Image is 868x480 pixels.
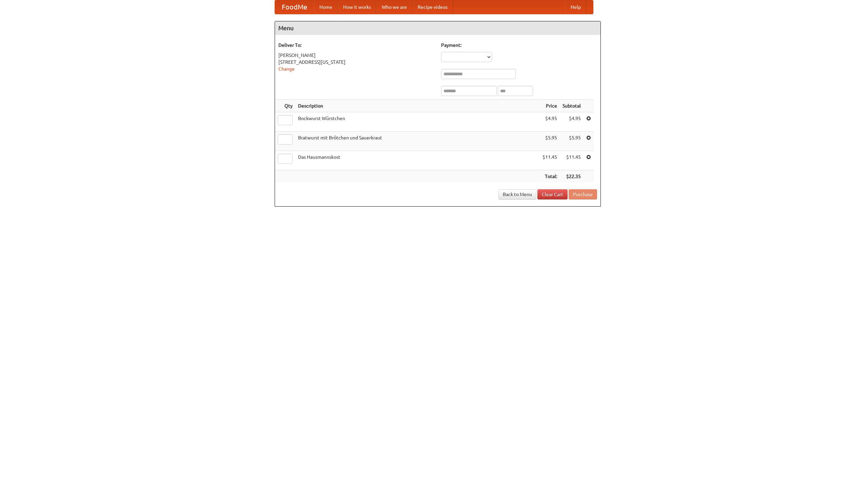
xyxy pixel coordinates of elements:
[560,151,584,170] td: $11.45
[376,0,412,14] a: Who we are
[295,112,540,132] td: Bockwurst Würstchen
[441,42,597,49] h5: Payment:
[275,100,295,112] th: Qty
[569,189,597,199] button: Purchase
[560,132,584,151] td: $5.95
[295,132,540,151] td: Bratwurst mit Brötchen und Sauerkraut
[560,170,584,183] th: $22.35
[540,170,560,183] th: Total:
[565,0,586,14] a: Help
[278,42,434,49] h5: Deliver To:
[540,100,560,112] th: Price
[560,100,584,112] th: Subtotal
[275,0,314,14] a: FoodMe
[540,112,560,132] td: $4.95
[275,21,600,35] h4: Menu
[537,189,568,199] a: Clear Cart
[295,100,540,112] th: Description
[338,0,376,14] a: How it works
[278,59,434,65] div: [STREET_ADDRESS][US_STATE]
[560,112,584,132] td: $4.95
[278,66,295,72] a: Change
[412,0,453,14] a: Recipe videos
[498,189,536,199] a: Back to Menu
[540,132,560,151] td: $5.95
[295,151,540,170] td: Das Hausmannskost
[278,52,434,59] div: [PERSON_NAME]
[314,0,338,14] a: Home
[540,151,560,170] td: $11.45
